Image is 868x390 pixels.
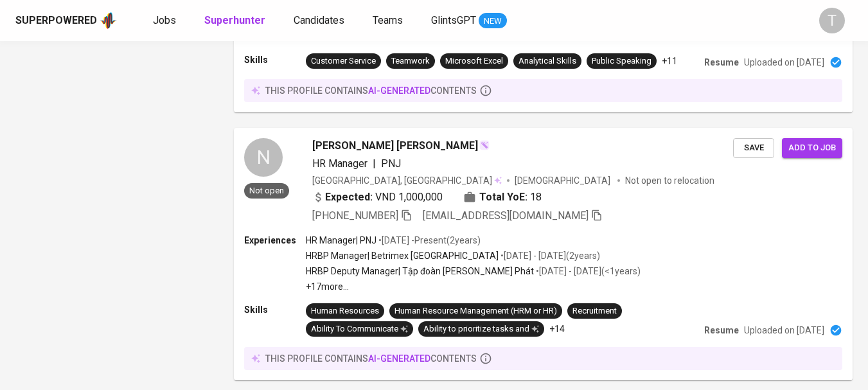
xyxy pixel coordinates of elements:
[244,303,306,316] p: Skills
[153,13,179,29] a: Jobs
[479,190,527,205] b: Total YoE:
[244,138,283,177] div: N
[662,55,677,67] p: +11
[373,14,403,26] span: Teams
[376,234,481,247] p: • [DATE] - Present ( 2 years )
[534,265,641,278] p: • [DATE] - [DATE] ( <1 years )
[733,138,774,158] button: Save
[312,157,368,170] span: HR Manager
[265,352,477,365] p: this profile contains contents
[431,14,476,26] span: GlintsGPT
[740,141,768,155] span: Save
[306,249,499,262] p: HRBP Manager | Betrimex [GEOGRAPHIC_DATA]
[294,14,344,26] span: Candidates
[549,323,565,335] p: +14
[311,323,408,335] div: Ability To Communicate
[744,56,824,69] p: Uploaded on [DATE]
[204,14,265,26] b: Superhunter
[782,138,842,158] button: Add to job
[294,13,347,29] a: Candidates
[625,174,714,187] p: Not open to relocation
[515,174,612,187] span: [DEMOGRAPHIC_DATA]
[431,13,507,29] a: GlintsGPT NEW
[311,305,379,317] div: Human Resources
[325,190,373,205] b: Expected:
[572,305,617,317] div: Recruitment
[244,234,306,247] p: Experiences
[15,11,117,30] a: Superpoweredapp logo
[234,128,853,380] a: NNot open[PERSON_NAME] [PERSON_NAME]HR Manager|PNJ[GEOGRAPHIC_DATA], [GEOGRAPHIC_DATA][DEMOGRAPHI...
[479,15,507,28] span: NEW
[15,13,97,28] div: Superpowered
[312,190,443,205] div: VND 1,000,000
[592,55,651,67] div: Public Speaking
[819,8,845,33] div: T
[312,138,478,154] span: [PERSON_NAME] [PERSON_NAME]
[153,14,176,26] span: Jobs
[445,55,503,67] div: Microsoft Excel
[368,353,430,364] span: AI-generated
[423,323,539,335] div: Ability to prioritize tasks and
[381,157,401,170] span: PNJ
[391,55,430,67] div: Teamwork
[518,55,576,67] div: Analytical Skills
[423,209,589,222] span: [EMAIL_ADDRESS][DOMAIN_NAME]
[265,84,477,97] p: this profile contains contents
[394,305,557,317] div: Human Resource Management (HRM or HR)
[704,56,739,69] p: Resume
[530,190,542,205] span: 18
[704,324,739,337] p: Resume
[306,265,534,278] p: HRBP Deputy Manager | Tập đoàn [PERSON_NAME] Phát
[373,156,376,172] span: |
[479,140,490,150] img: magic_wand.svg
[306,234,376,247] p: HR Manager | PNJ
[204,13,268,29] a: Superhunter
[244,53,306,66] p: Skills
[744,324,824,337] p: Uploaded on [DATE]
[788,141,836,155] span: Add to job
[499,249,600,262] p: • [DATE] - [DATE] ( 2 years )
[244,185,289,196] span: Not open
[373,13,405,29] a: Teams
[368,85,430,96] span: AI-generated
[312,209,398,222] span: [PHONE_NUMBER]
[311,55,376,67] div: Customer Service
[306,280,641,293] p: +17 more ...
[100,11,117,30] img: app logo
[312,174,502,187] div: [GEOGRAPHIC_DATA], [GEOGRAPHIC_DATA]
